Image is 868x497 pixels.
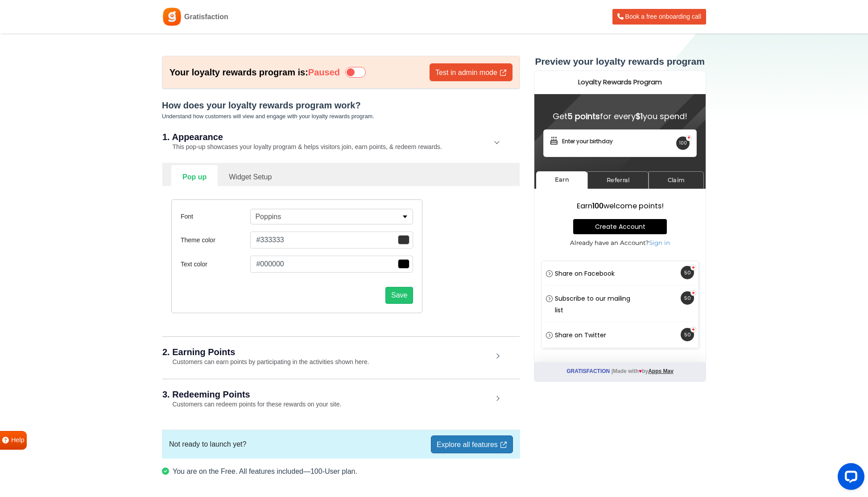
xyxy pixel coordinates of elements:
h2: 1. Appearance [162,133,493,141]
a: Referral [54,101,115,118]
h2: 3. Redeeming Points [162,390,493,399]
label: Text color [181,260,250,269]
strong: 100 [58,130,70,141]
small: Customers can earn points by participating in the activities shown here. [162,358,369,365]
h4: Get for every you spend! [9,41,163,50]
a: Apps Mav [114,298,140,304]
h2: 2. Earning Points [162,348,493,356]
a: Widget Setup [218,165,283,187]
h3: Earn welcome points! [16,132,156,140]
label: Theme color [181,236,250,245]
p: Already have an Account? [16,168,156,177]
span: | [78,298,79,304]
strong: $1 [102,40,109,51]
i: ♥ [105,298,108,304]
span: Not ready to launch yet? [169,439,246,450]
strong: 5 points [33,40,66,51]
small: This pop-up showcases your loyalty program & helps visitors join, earn points, & redeem rewards. [162,143,442,150]
h5: How does your loyalty rewards program work? [162,100,520,111]
span: Gratisfaction [184,12,228,22]
span: Help [11,435,25,445]
a: Create Account [39,149,133,164]
iframe: LiveChat chat widget [831,460,868,497]
a: Earn [2,101,54,118]
h2: Loyalty Rewards Program [5,8,167,16]
a: Gratisfaction [162,7,228,27]
small: Customers can redeem points for these rewards on your site. [162,401,341,408]
h6: Your loyalty rewards program is: [169,67,340,78]
a: Claim [115,101,170,118]
small: Understand how customers will view and engage with your loyalty rewards program. [162,113,374,120]
p: Poppins [255,211,281,222]
p: You are on the Free. All features included—100-User plan. [162,466,520,477]
img: Gratisfaction [162,7,182,27]
button: Poppins [250,209,413,224]
p: Made with by [0,292,172,310]
a: Gratisfaction [33,298,76,304]
button: Save [385,287,413,304]
a: Test in admin mode [430,63,513,81]
a: Explore all features [431,435,513,453]
strong: Paused [308,67,340,77]
a: Book a free onboarding call [612,9,706,25]
a: Pop up [171,165,218,187]
h3: Preview your loyalty rewards program [534,56,706,67]
a: Sign in [115,169,136,176]
label: Font [181,212,250,221]
span: Book a free onboarding call [625,13,701,20]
